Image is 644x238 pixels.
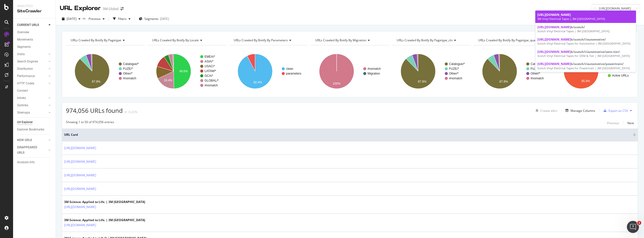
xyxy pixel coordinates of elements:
div: HTTP Codes [17,81,34,86]
text: #nomatch [449,77,462,80]
div: Visits [17,52,25,57]
div: Inlinks [17,95,26,101]
a: [URL][DOMAIN_NAME] [64,159,96,164]
text: 100% [333,82,340,85]
button: Export as CSV [601,107,628,115]
text: FUZE/* [123,67,133,71]
span: [URL][DOMAIN_NAME] [537,25,571,29]
div: Analytics [17,4,52,8]
a: NEW URLS [17,138,47,143]
button: Segments[DATE] [137,15,171,23]
text: Catalogue/* [123,62,139,66]
a: [URL][DOMAIN_NAME]b/scotch/i/automotive/oem-tier/Scotch Vinyl Electrical Tapes for OEM & Tier | 3... [535,48,636,60]
span: 2025 Sep. 28th [67,17,76,21]
span: URLs Crawled By Botify By parameters [234,38,288,42]
text: Active URLs [612,74,629,77]
text: clean [286,67,293,71]
text: Other/* [531,72,540,75]
text: #nomatch [205,84,218,87]
div: 3M Science. Applied to Life. | 3M [GEOGRAPHIC_DATA] [64,218,145,222]
h4: URLs Crawled By Botify By pagetype [70,36,140,44]
text: Other/* [123,72,133,75]
span: URL Card [64,132,632,137]
div: Showing 1 to 50 of 974,056 entries [66,120,114,126]
text: Catalogue/* [531,62,546,66]
text: Migration [368,72,380,75]
text: GLOBAL/* [205,79,219,82]
div: A chart. [473,49,552,93]
span: URLs Crawled By Botify By migration [315,38,366,42]
div: b/scotch/i/automotive/ [537,37,634,42]
span: 1 [637,221,641,225]
div: Analysis Info [17,160,35,165]
a: [URL][DOMAIN_NAME] [64,205,96,210]
div: A chart. [555,49,634,93]
svg: A chart. [310,49,389,93]
span: [URL][DOMAIN_NAME] [537,37,571,42]
svg: A chart. [392,49,471,93]
text: USAC/* [205,64,215,68]
img: Equal [125,111,127,113]
text: 87.8% [92,80,100,83]
div: Scotch Vinyl Electrical Tapes for Automotive | 3M [GEOGRAPHIC_DATA] [537,42,634,46]
div: Sitemaps [17,110,30,115]
div: Scotch Vinyl Electrical Tapes for OEM & Tier | 3M [GEOGRAPHIC_DATA] [537,54,634,58]
text: 87.8% [499,80,508,83]
button: Previous [607,120,619,126]
a: Visits [17,52,47,57]
div: -0.22% [128,110,137,114]
svg: A chart. [147,49,226,93]
a: [URL][DOMAIN_NAME]3M Vinyl Electrical Tapes | 3M [GEOGRAPHIC_DATA] [535,11,636,23]
span: Previous [87,17,101,21]
div: [DATE] [160,17,169,21]
a: Sitemaps [17,110,47,115]
text: 87.8% [418,80,426,83]
button: [DATE] [60,15,83,23]
a: CURRENT URLS [17,22,47,28]
div: Movements [17,37,33,42]
button: Create alert [534,107,557,115]
text: GCA/* [205,74,213,78]
h4: URLs Crawled By Botify By pagetype_qualifiers [477,36,551,44]
div: Create alert [540,109,557,113]
h4: URLs Crawled By Botify By migration [314,36,385,44]
text: 49.6% [179,70,188,73]
div: SiteCrawler [17,8,52,14]
button: Next [627,120,634,126]
span: [URL][DOMAIN_NAME] [537,62,571,66]
div: DISAPPEARED URLS [17,145,43,155]
h4: URLs Crawled By Botify By pagetype_cln [396,36,466,44]
a: Distribution [17,66,47,72]
div: b/scotch/i/automotive/oem-tier/ [537,50,634,54]
div: NEW URLS [17,138,32,143]
a: DISAPPEARED URLS [17,145,47,155]
svg: A chart. [229,49,308,93]
text: #nomatch [368,67,381,71]
a: Overview [17,30,52,35]
a: [URL][DOMAIN_NAME] [64,146,96,151]
a: Search Engines [17,59,47,64]
div: Filters [118,17,127,21]
svg: A chart. [66,49,145,93]
div: Export as CSV [609,109,628,113]
span: URLs Crawled By Botify By locale [152,38,199,42]
a: Url Explorer [17,120,52,125]
div: Previous [607,121,619,125]
span: Segments [144,17,158,21]
a: [URL][DOMAIN_NAME] [64,173,96,178]
div: Scotch Vinyl Electrical Tapes | 3M [GEOGRAPHIC_DATA] [537,29,634,33]
a: Inlinks [17,95,47,101]
a: Explorer Bookmarks [17,127,52,132]
text: ASIA/* [205,60,214,63]
span: URLs Crawled By Botify By pagetype_cln [397,38,453,42]
span: [URL][DOMAIN_NAME] [537,13,571,17]
a: [URL][DOMAIN_NAME]b/scotch/i/automotive/powertrain/Scotch Vinyl Electrical Tapes for Powertrain |... [535,60,636,72]
span: [URL][DOMAIN_NAME] [537,50,571,54]
div: Outlinks [17,103,28,108]
h4: URLs Crawled By Botify By parameters [233,36,303,44]
button: Filters [111,15,133,23]
a: Movements [17,37,52,42]
text: Catalogue/* [449,62,465,66]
